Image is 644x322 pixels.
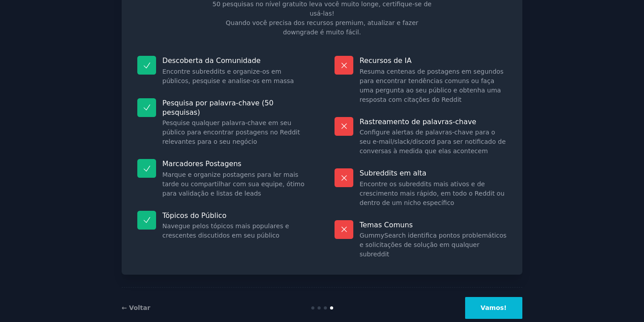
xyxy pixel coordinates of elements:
[360,128,507,156] dd: Configure alertas de palavras-chave para o seu e-mail/slack/discord para ser notificado de conver...
[360,220,507,230] p: Temas Comuns
[162,159,309,168] p: Marcadores Postagens
[162,170,309,198] dd: Marque e organize postagens para ler mais tarde ou compartilhar com sua equipe, ótimo para valida...
[360,180,507,208] dd: Encontre os subreddits mais ativos e de crescimento mais rápido, em todo o Reddit ou dentro de um...
[465,297,522,319] button: Vamos!
[162,98,309,117] p: Pesquisa por palavra-chave (50 pesquisas)
[360,231,507,259] dd: GummySearch identifica pontos problemáticos e solicitações de solução em qualquer subreddit
[162,211,309,220] p: Tópicos do Público
[360,117,507,126] p: Rastreamento de palavras-chave
[162,222,309,240] dd: Navegue pelos tópicos mais populares e crescentes discutidos em seu público
[162,56,309,65] p: Descoberta da Comunidade
[162,118,309,146] dd: Pesquise qualquer palavra-chave em seu público para encontrar postagens no Reddit relevantes para...
[122,304,150,311] a: ← Voltar
[360,67,507,105] dd: Resuma centenas de postagens em segundos para encontrar tendências comuns ou faça uma pergunta ao...
[360,56,507,65] p: Recursos de IA
[360,168,507,178] p: Subreddits em alta
[162,67,309,86] dd: Encontre subreddits e organize-os em públicos, pesquise e analise-os em massa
